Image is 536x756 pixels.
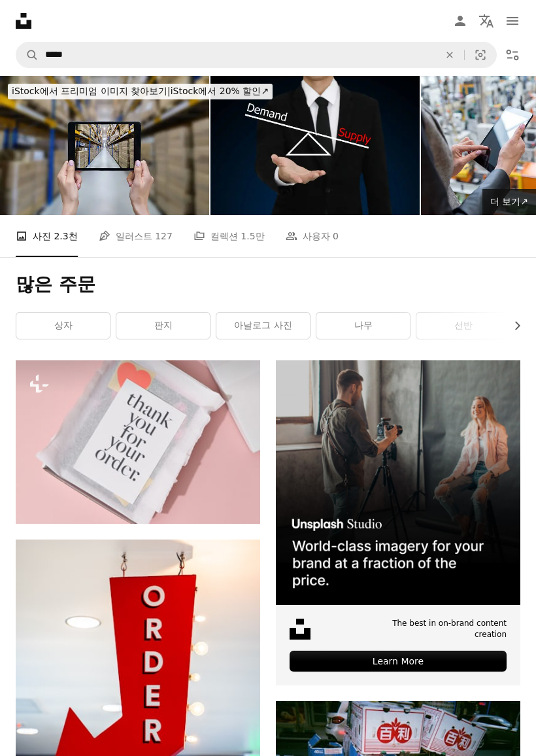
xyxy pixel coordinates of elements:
a: 일러스트 127 [99,215,173,257]
button: 삭제 [435,43,464,67]
a: 컬렉션 1.5만 [193,215,265,257]
button: 필터 [499,42,526,68]
img: file-1715651741414-859baba4300dimage [276,360,520,605]
span: 더 보기 ↗ [490,196,528,207]
span: The best in on-brand content creation [384,618,507,640]
img: 감사 편지는 포장된 순서로 되어 있습니다. [16,360,260,524]
button: 언어 [473,8,499,34]
form: 사이트 전체에서 이미지 찾기 [16,42,497,68]
a: 상자 [16,313,110,339]
a: 로그인 / 가입 [447,8,473,34]
a: 홈 — Unsplash [16,13,31,29]
a: The best in on-brand content creationLearn More [276,360,520,685]
button: 시각적 검색 [465,43,496,67]
a: 더 보기↗ [482,189,536,215]
img: file-1631678316303-ed18b8b5cb9cimage [290,619,310,640]
span: 0 [333,229,339,243]
a: 감사 편지는 포장된 순서로 되어 있습니다. [16,436,260,448]
div: Learn More [290,651,507,672]
div: iStock에서 20% 할인 ↗ [8,84,273,99]
button: 메뉴 [499,8,526,34]
span: 1.5만 [241,229,264,243]
h1: 많은 주문 [16,273,520,296]
a: 선반 [416,313,510,339]
button: Unsplash 검색 [16,43,39,67]
a: 나무 [316,313,410,339]
a: 사용자 0 [286,215,339,257]
img: 오픈 핸드 제스처를 가진 사업가 는 수요 공급 diag을 제시 [210,76,420,215]
button: 목록을 오른쪽으로 스크롤 [505,313,520,339]
span: iStock에서 프리미엄 이미지 찾아보기 | [12,86,171,96]
a: 천장에 매달린 빨간색 화살표 기호 [16,686,260,698]
span: 127 [155,229,173,243]
a: 아날로그 사진 [216,313,310,339]
a: 판지 [116,313,210,339]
